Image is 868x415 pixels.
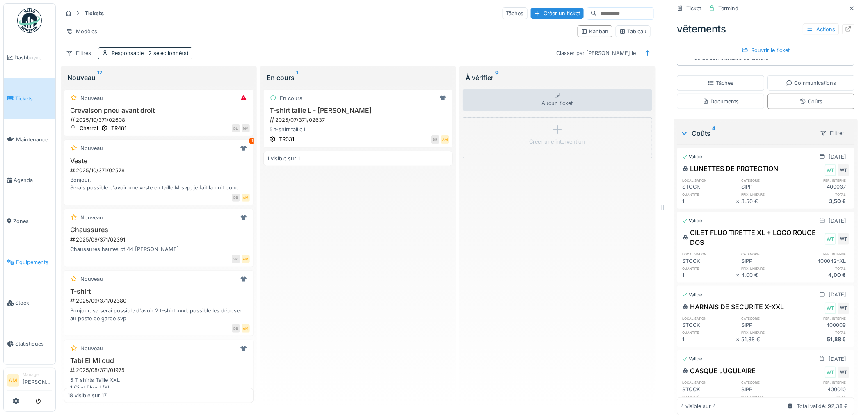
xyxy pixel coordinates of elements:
div: DB [232,324,240,333]
div: × [736,271,742,279]
a: AM Manager[PERSON_NAME] [7,372,52,391]
div: 2025/09/371/02391 [69,236,250,244]
div: 400037 [796,183,850,191]
div: [DATE] [829,217,847,225]
div: Créer une intervention [530,138,585,146]
div: Coûts [800,98,823,105]
div: Manager [23,372,52,378]
h3: T-shirt taille L - [PERSON_NAME] [267,107,449,114]
div: Nouveau [80,144,103,152]
div: STOCK [683,183,736,191]
div: × [736,197,742,205]
div: STOCK [683,257,736,265]
div: 3,50 € [742,197,795,205]
a: Dashboard [4,37,55,78]
h6: prix unitaire [742,394,795,399]
div: [DATE] [829,355,847,363]
div: TR031 [279,135,294,143]
h6: localisation [683,316,736,321]
div: Documents [703,98,739,105]
div: WT [838,164,850,176]
span: : 2 sélectionné(s) [144,50,189,56]
div: 1 visible sur 1 [267,155,300,162]
h6: localisation [683,178,736,183]
sup: 0 [496,73,499,82]
div: Créer un ticket [531,8,584,19]
div: 51,88 € [742,335,795,343]
div: Nouveau [80,275,103,283]
strong: Tickets [81,9,107,17]
div: WT [825,164,836,176]
a: Zones [4,201,55,242]
span: Statistiques [15,340,52,348]
div: 2025/10/371/02578 [69,166,250,174]
div: 400042-XL [796,257,850,265]
span: Zones [13,217,52,225]
div: vêtements [674,18,858,40]
div: En cours [267,73,450,82]
div: WT [838,367,850,378]
div: AM [441,135,449,144]
span: Agenda [14,176,52,184]
div: Tableau [619,27,647,35]
div: Classer par [PERSON_NAME] le [553,47,640,59]
div: Modèles [62,25,101,37]
a: Stock [4,283,55,324]
div: [DATE] [829,291,847,299]
a: Statistiques [4,324,55,365]
h6: quantité [683,266,736,271]
div: DR [431,135,439,144]
span: Stock [15,299,52,307]
div: Bonjour, Serais possible d'avoir une veste en taille M svp, je fait la nuit donc possible la dépo... [68,176,250,192]
sup: 17 [97,73,102,82]
div: SIPP [742,321,795,329]
div: 2025/10/371/02608 [69,116,250,124]
div: Actions [803,23,839,35]
div: STOCK [683,321,736,329]
h6: catégorie [742,178,795,183]
div: 5 t-shirt taille L [267,125,449,133]
h6: quantité [683,192,736,197]
div: Rouvrir le ticket [739,45,794,56]
div: Filtrer [817,127,848,139]
div: Aucun ticket [463,89,652,111]
div: WT [838,233,850,245]
div: 4,00 € [742,271,795,279]
div: Validé [683,356,703,363]
img: Badge_color-CXgf-gQk.svg [17,8,42,33]
a: Agenda [4,160,55,201]
div: Tâches [503,7,528,19]
h6: ref. interne [796,380,850,385]
div: En cours [280,94,302,102]
div: [DATE] [829,153,847,161]
div: Ticket [687,5,701,12]
h6: catégorie [742,316,795,321]
div: Nouveau [80,214,103,221]
div: Nouveau [80,344,103,352]
div: WT [825,303,836,314]
h3: T-shirt [68,287,250,295]
span: Maintenance [16,136,52,144]
div: 1 [249,138,255,144]
div: 4,00 € [796,271,850,279]
div: 400010 [796,385,850,393]
div: Validé [683,217,703,224]
div: Kanban [581,27,609,35]
div: Filtres [62,47,95,59]
span: Tickets [15,95,52,103]
div: 2025/08/371/01975 [69,366,250,374]
div: Chaussures hautes pt 44 [PERSON_NAME] [68,245,250,253]
div: AM [242,194,250,202]
sup: 1 [296,73,298,82]
div: Charroi [80,124,98,132]
div: HARNAIS DE SECURITE X-XXL [683,302,784,312]
h3: Chaussures [68,226,250,234]
h6: prix unitaire [742,330,795,335]
div: 400009 [796,321,850,329]
h6: localisation [683,380,736,385]
div: WT [825,233,836,245]
div: Terminé [719,5,738,12]
h3: Crevaison pneu avant droit [68,107,250,114]
h6: ref. interne [796,178,850,183]
div: Validé [683,153,703,160]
